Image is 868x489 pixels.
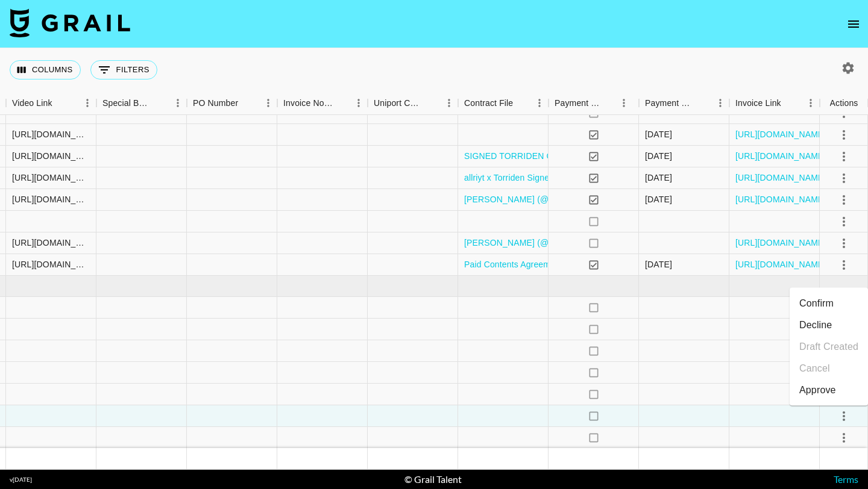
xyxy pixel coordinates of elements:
button: Sort [781,95,798,111]
button: Sort [152,95,169,111]
div: Payment Sent [555,92,602,115]
button: Menu [169,94,187,112]
button: Menu [350,94,368,112]
button: Menu [440,94,458,112]
div: https://www.tiktok.com/@allriyt/video/7527344612793388301?_r=1&_t=ZN-8y3NHTPtPVu [12,237,90,249]
button: Menu [615,94,633,112]
a: Paid Contents Agreement_allriyt(25.07) (1).pdf [464,258,643,270]
div: v [DATE] [10,476,32,484]
div: 31/07/2025 [645,172,672,184]
button: select merge strategy [834,211,854,232]
div: Actions [830,92,858,115]
button: Sort [423,95,440,111]
div: Special Booking Type [102,92,152,115]
button: Sort [52,95,69,111]
button: Menu [530,94,549,112]
div: PO Number [193,92,238,115]
div: https://www.tiktok.com/@noabruser/video/7523748588539677983?_t=ZN-8xmsYj2Iumc&_r=1 [12,128,90,140]
div: Special Booking Type [96,92,187,115]
div: Payment Sent [549,92,639,115]
div: Invoice Notes [283,92,333,115]
li: Confirm [790,293,868,314]
button: Sort [513,95,530,111]
button: select merge strategy [834,406,854,426]
div: https://www.tiktok.com/@allriyt/video/7531146827391847694 [12,172,90,184]
div: 04/08/2025 [645,193,672,205]
a: [URL][DOMAIN_NAME] [735,172,826,184]
button: select merge strategy [834,146,854,167]
div: © Grail Talent [404,473,462,485]
a: [PERSON_NAME] (@allriyt) TikTok Campaign - [PERSON_NAME] (2).pdf [464,193,746,205]
button: open drawer [841,12,866,36]
div: 22/07/2025 [645,128,672,140]
button: select merge strategy [834,190,854,210]
a: Terms [834,473,858,485]
div: Invoice Notes [277,92,368,115]
a: [URL][DOMAIN_NAME] [735,150,826,162]
div: PO Number [187,92,277,115]
div: Payment Sent Date [645,92,694,115]
div: Payment Sent Date [639,92,729,115]
div: Invoice Link [735,92,781,115]
div: Approve [799,383,836,397]
button: Show filters [90,60,157,79]
a: SIGNED TORRIDEN Contract #2 (1).pdf [464,150,618,162]
button: Select columns [10,60,81,79]
div: Uniport Contact Email [368,92,458,115]
button: Sort [602,95,618,111]
div: Contract File [464,92,513,115]
div: Uniport Contact Email [374,92,423,115]
button: Menu [78,94,96,112]
div: https://www.tiktok.com/@allriyt/video/7530007905815301389 [12,258,90,270]
div: 06/08/2025 [645,258,672,270]
button: select merge strategy [834,428,854,448]
a: [URL][DOMAIN_NAME] [735,237,826,249]
button: Sort [333,95,350,111]
div: Invoice Link [729,92,820,115]
div: https://www.instagram.com/p/DMYkRM_Ry0X/ [12,150,90,162]
button: Menu [802,94,820,112]
a: allriyt x Torriden Signed Contract #1.pdf [464,172,615,184]
a: [URL][DOMAIN_NAME] [735,193,826,205]
a: [URL][DOMAIN_NAME] [735,128,826,140]
a: [PERSON_NAME] (@allriyt) TikTok Campaign - [PERSON_NAME] (1).pdf [464,237,746,249]
div: Contract File [458,92,549,115]
div: 23/07/2025 [645,150,672,162]
div: Actions [820,92,868,115]
button: Sort [238,95,255,111]
img: Grail Talent [10,8,130,37]
div: Video Link [6,92,96,115]
button: Menu [711,94,729,112]
a: [URL][DOMAIN_NAME] [735,258,826,270]
button: select merge strategy [834,125,854,145]
button: Menu [259,94,277,112]
button: select merge strategy [834,255,854,275]
li: Decline [790,314,868,336]
button: Sort [694,95,711,111]
button: select merge strategy [834,233,854,254]
div: Video Link [12,92,52,115]
div: https://www.tiktok.com/@allriyt/video/7532209587466947895?_r=1&_t=ZN-8yPgcM5Edeg [12,193,90,205]
button: select merge strategy [834,168,854,188]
